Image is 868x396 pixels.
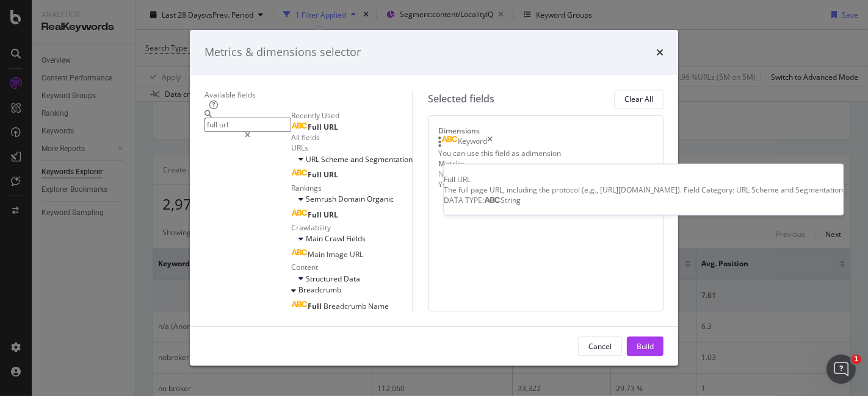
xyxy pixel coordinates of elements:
[306,234,325,244] span: Main
[438,169,503,179] div: No Metric Selected
[291,143,413,154] div: URLs
[501,195,521,205] span: String
[588,341,612,352] div: Cancel
[444,195,485,205] span: DATA TYPE:
[204,44,361,60] div: Metrics & dimensions selector
[306,154,321,164] span: URL
[308,302,324,312] span: Full
[826,355,856,384] iframe: Intercom live chat
[627,337,664,356] button: Build
[365,154,413,164] span: Segmentation
[350,154,365,164] span: and
[291,183,413,193] div: Rankings
[308,122,324,132] span: Full
[338,194,367,204] span: Domain
[614,90,664,109] button: Clear All
[291,222,413,233] div: Crawlability
[637,341,654,352] div: Build
[324,302,368,312] span: Breadcrumb
[308,249,327,260] span: Main
[190,30,678,366] div: modal
[350,249,363,260] span: URL
[298,285,341,295] span: Breadcrumb
[204,118,291,132] input: Search by field name
[324,210,338,220] span: URL
[487,136,493,148] div: times
[327,249,350,260] span: Image
[325,234,346,244] span: Crawl
[458,136,487,148] div: Keyword
[308,210,324,220] span: Full
[204,90,413,100] div: Available fields
[438,136,653,148] div: Keywordtimes
[656,44,664,60] div: times
[291,110,413,121] div: Recently Used
[344,274,360,284] span: Data
[308,170,324,180] span: Full
[291,262,413,272] div: Content
[438,180,653,190] div: You can use this field as a metric
[444,174,844,185] div: Full URL
[438,148,653,158] div: You can use this field as a dimension
[324,122,338,132] span: URL
[324,170,338,180] span: URL
[624,94,653,104] div: Clear All
[306,194,338,204] span: Semrush
[438,126,653,136] div: Dimensions
[306,274,344,284] span: Structured
[438,158,653,169] div: Metrics
[444,185,844,195] div: The full page URL, including the protocol (e.g., [URL][DOMAIN_NAME]). Field Category: URL Scheme ...
[578,337,622,356] button: Cancel
[346,234,366,244] span: Fields
[428,93,494,107] div: Selected fields
[367,194,394,204] span: Organic
[321,154,350,164] span: Scheme
[291,132,413,143] div: All fields
[852,355,861,364] span: 1
[368,302,389,312] span: Name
